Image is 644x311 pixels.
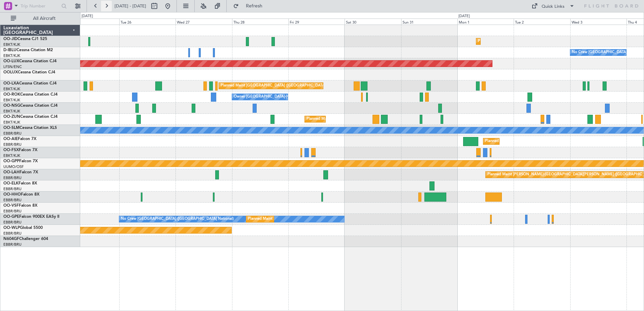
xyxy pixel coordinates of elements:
[3,242,22,247] a: EBBR/BRU
[478,36,556,46] div: Planned Maint Kortrijk-[GEOGRAPHIC_DATA]
[3,115,20,119] span: OO-ZUN
[3,70,55,74] a: OOLUXCessna Citation CJ4
[119,19,175,25] div: Tue 26
[21,1,59,11] input: Trip Number
[3,137,18,141] span: OO-AIE
[3,231,22,236] a: EBBR/BRU
[121,214,234,224] div: No Crew [GEOGRAPHIC_DATA] ([GEOGRAPHIC_DATA] National)
[458,13,470,19] div: [DATE]
[3,87,20,92] a: EBKT/KJK
[3,181,19,185] span: OO-ELK
[234,92,325,102] div: Owner [GEOGRAPHIC_DATA]-[GEOGRAPHIC_DATA]
[3,104,58,108] a: OO-NSGCessna Citation CJ4
[3,37,47,41] a: OO-JIDCessna CJ1 525
[528,1,578,11] button: Quick Links
[3,109,20,114] a: EBKT/KJK
[3,142,22,147] a: EBBR/BRU
[542,3,565,10] div: Quick Links
[3,115,58,119] a: OO-ZUNCessna Citation CJ4
[3,53,20,58] a: EBKT/KJK
[3,48,17,52] span: D-IBLU
[514,19,570,25] div: Tue 2
[3,237,19,241] span: N604GF
[3,131,22,136] a: EBBR/BRU
[570,19,626,25] div: Wed 3
[248,214,370,224] div: Planned Maint [GEOGRAPHIC_DATA] ([GEOGRAPHIC_DATA] National)
[3,159,19,163] span: OO-GPP
[3,148,19,152] span: OO-FSX
[3,81,57,85] a: OO-LXACessna Citation CJ4
[3,81,19,85] span: OO-LXA
[485,136,591,146] div: Planned Maint [GEOGRAPHIC_DATA] ([GEOGRAPHIC_DATA])
[7,13,73,24] button: All Aircraft
[288,19,345,25] div: Fri 29
[3,220,22,225] a: EBBR/BRU
[3,148,37,152] a: OO-FSXFalcon 7X
[457,19,514,25] div: Mon 1
[175,19,232,25] div: Wed 27
[3,175,22,180] a: EBBR/BRU
[345,19,401,25] div: Sat 30
[3,193,39,197] a: OO-HHOFalcon 8X
[3,159,38,163] a: OO-GPPFalcon 7X
[3,93,58,97] a: OO-ROKCessna Citation CJ4
[3,126,57,130] a: OO-SLMCessna Citation XLS
[3,59,19,63] span: OO-LUX
[3,204,19,208] span: OO-VSF
[3,120,20,125] a: EBKT/KJK
[3,209,22,214] a: EBBR/BRU
[63,19,119,25] div: Mon 25
[82,13,93,19] div: [DATE]
[18,16,71,21] span: All Aircraft
[3,226,20,230] span: OO-WLP
[3,181,37,185] a: OO-ELKFalcon 8X
[3,164,24,169] a: UUMO/OSF
[3,37,18,41] span: OO-JID
[3,237,48,241] a: N604GFChallenger 604
[3,186,22,192] a: EBBR/BRU
[3,215,59,219] a: OO-GPEFalcon 900EX EASy II
[3,137,36,141] a: OO-AIEFalcon 7X
[3,93,20,97] span: OO-ROK
[3,226,43,230] a: OO-WLPGlobal 5500
[3,42,20,47] a: EBKT/KJK
[3,215,19,219] span: OO-GPE
[232,19,288,25] div: Thu 28
[307,114,385,124] div: Planned Maint Kortrijk-[GEOGRAPHIC_DATA]
[3,126,20,130] span: OO-SLM
[3,193,21,197] span: OO-HHO
[3,64,22,69] a: LFSN/ENC
[115,3,146,9] span: [DATE] - [DATE]
[401,19,457,25] div: Sun 31
[3,70,18,74] span: OOLUX
[3,104,20,108] span: OO-NSG
[3,98,20,103] a: EBKT/KJK
[240,4,268,8] span: Refresh
[3,153,20,158] a: EBKT/KJK
[3,48,53,52] a: D-IBLUCessna Citation M2
[3,170,20,174] span: OO-LAH
[221,81,343,91] div: Planned Maint [GEOGRAPHIC_DATA] ([GEOGRAPHIC_DATA] National)
[3,59,57,63] a: OO-LUXCessna Citation CJ4
[3,198,22,203] a: EBBR/BRU
[3,170,38,174] a: OO-LAHFalcon 7X
[230,1,270,11] button: Refresh
[3,204,37,208] a: OO-VSFFalcon 8X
